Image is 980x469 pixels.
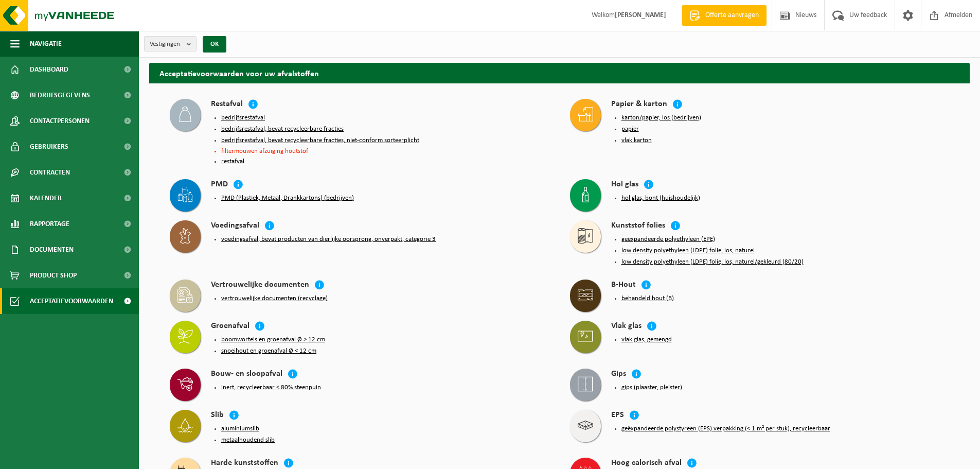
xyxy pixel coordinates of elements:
[211,410,224,422] h4: Slib
[221,114,265,122] button: bedrijfsrestafval
[30,82,90,108] span: Bedrijfsgegevens
[221,294,328,303] button: vertrouwelijke documenten (recyclage)
[211,369,282,380] h4: Bouw- en sloopafval
[611,179,638,191] h4: Hol glas
[150,37,183,52] span: Vestigingen
[149,63,970,83] h2: Acceptatievoorwaarden voor uw afvalstoffen
[621,384,682,392] button: gips (plaaster, pleister)
[611,99,667,111] h4: Papier & karton
[621,114,701,122] button: karton/papier, los (bedrijven)
[703,10,761,21] span: Offerte aanvragen
[30,134,68,160] span: Gebruikers
[30,211,69,237] span: Rapportage
[621,125,639,133] button: papier
[221,347,316,355] button: snoeihout en groenafval Ø < 12 cm
[621,336,672,344] button: vlak glas, gemengd
[611,280,636,291] h4: B-Hout
[621,247,755,255] button: low density polyethyleen (LDPE) folie, los, naturel
[221,336,325,344] button: boomwortels en groenafval Ø > 12 cm
[144,36,197,51] button: Vestigingen
[211,321,250,333] h4: Groenafval
[30,288,113,314] span: Acceptatievoorwaarden
[621,194,700,202] button: hol glas, bont (huishoudelijk)
[30,263,77,288] span: Product Shop
[221,158,244,166] button: restafval
[30,57,68,82] span: Dashboard
[211,99,243,111] h4: Restafval
[203,36,226,53] button: OK
[621,425,830,433] button: geëxpandeerde polystyreen (EPS) verpakking (< 1 m² per stuk), recycleerbaar
[611,410,624,422] h4: EPS
[682,5,767,26] a: Offerte aanvragen
[611,369,626,380] h4: Gips
[30,31,62,57] span: Navigatie
[221,425,259,433] button: aluminiumslib
[621,235,715,244] button: geëxpandeerde polyethyleen (EPE)
[221,136,419,145] button: bedrijfsrestafval, bevat recycleerbare fracties, niet-conform sorteerplicht
[30,108,90,134] span: Contactpersonen
[221,194,354,202] button: PMD (Plastiek, Metaal, Drankkartons) (bedrijven)
[30,160,70,185] span: Contracten
[611,321,642,333] h4: Vlak glas
[221,148,549,154] li: filtermouwen afzuiging houtstof
[30,237,74,263] span: Documenten
[221,125,344,133] button: bedrijfsrestafval, bevat recycleerbare fracties
[211,280,309,291] h4: Vertrouwelijke documenten
[211,220,259,232] h4: Voedingsafval
[221,436,275,444] button: metaalhoudend slib
[30,185,62,211] span: Kalender
[621,294,674,303] button: behandeld hout (B)
[621,258,804,266] button: low density polyethyleen (LDPE) folie, los, naturel/gekleurd (80/20)
[221,384,321,392] button: inert, recycleerbaar < 80% steenpuin
[621,136,652,145] button: vlak karton
[211,179,228,191] h4: PMD
[611,220,665,232] h4: Kunststof folies
[615,11,666,19] strong: [PERSON_NAME]
[221,235,436,244] button: voedingsafval, bevat producten van dierlijke oorsprong, onverpakt, categorie 3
